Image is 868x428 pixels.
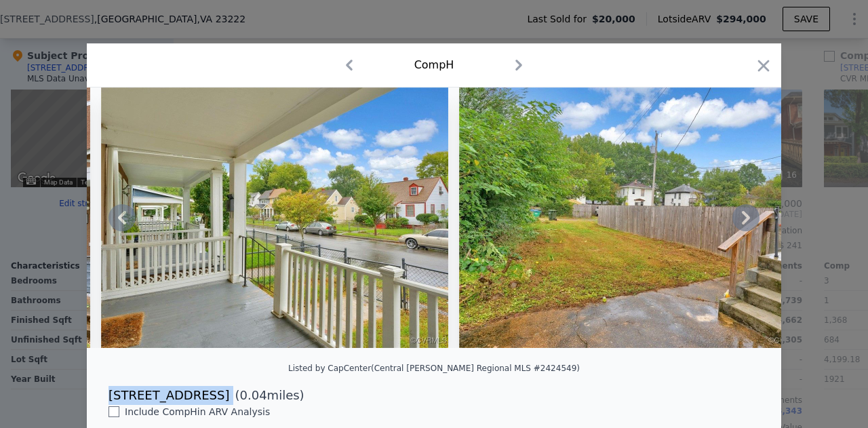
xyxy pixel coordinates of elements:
img: Property Img [101,87,448,348]
span: 0.04 [240,388,267,402]
div: Listed by CapCenter (Central [PERSON_NAME] Regional MLS #2424549) [288,364,580,373]
div: [STREET_ADDRESS] [108,386,229,405]
span: ( miles) [229,386,304,405]
div: Comp H [414,57,454,73]
img: Property Img [459,87,806,348]
span: Include Comp H in ARV Analysis [119,406,275,417]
